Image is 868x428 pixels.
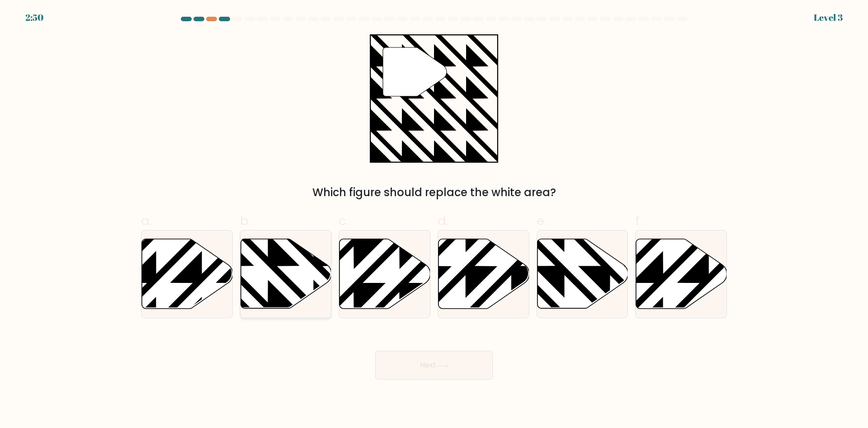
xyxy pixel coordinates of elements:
[25,11,43,24] div: 2:50
[141,212,152,230] span: a.
[814,11,843,24] div: Level 3
[537,212,547,230] span: e.
[438,212,448,230] span: d.
[240,212,251,230] span: b.
[375,351,493,380] button: Next
[146,184,722,201] div: Which figure should replace the white area?
[635,212,642,230] span: f.
[339,212,349,230] span: c.
[383,47,447,96] g: "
